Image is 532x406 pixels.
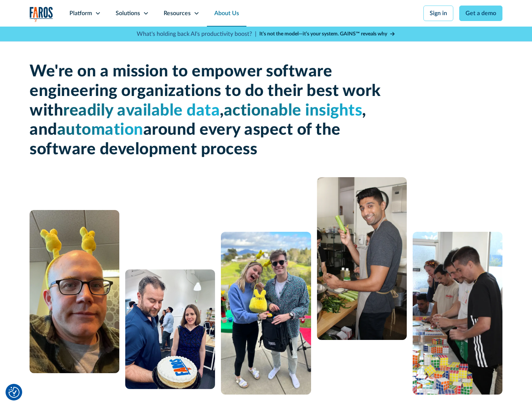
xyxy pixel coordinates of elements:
[57,122,143,138] span: automation
[137,30,256,38] p: What's holding back AI's productivity boost? |
[8,387,20,398] img: Revisit consent button
[221,232,311,395] img: A man and a woman standing next to each other.
[30,7,53,22] img: Logo of the analytics and reporting company Faros.
[259,30,395,38] a: It’s not the model—it’s your system. GAINS™ reveals why
[30,210,119,373] img: A man with glasses and a bald head wearing a yellow bunny headband.
[30,62,384,159] h1: We're on a mission to empower software engineering organizations to do their best work with , , a...
[8,387,20,398] button: Cookie Settings
[63,103,220,119] span: readily available data
[413,232,502,395] img: 5 people constructing a puzzle from Rubik's cubes
[317,177,407,340] img: man cooking with celery
[224,103,362,119] span: actionable insights
[69,9,92,18] div: Platform
[459,6,502,21] a: Get a demo
[116,9,140,18] div: Solutions
[30,7,53,22] a: home
[164,9,191,18] div: Resources
[423,6,453,21] a: Sign in
[259,31,387,37] strong: It’s not the model—it’s your system. GAINS™ reveals why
